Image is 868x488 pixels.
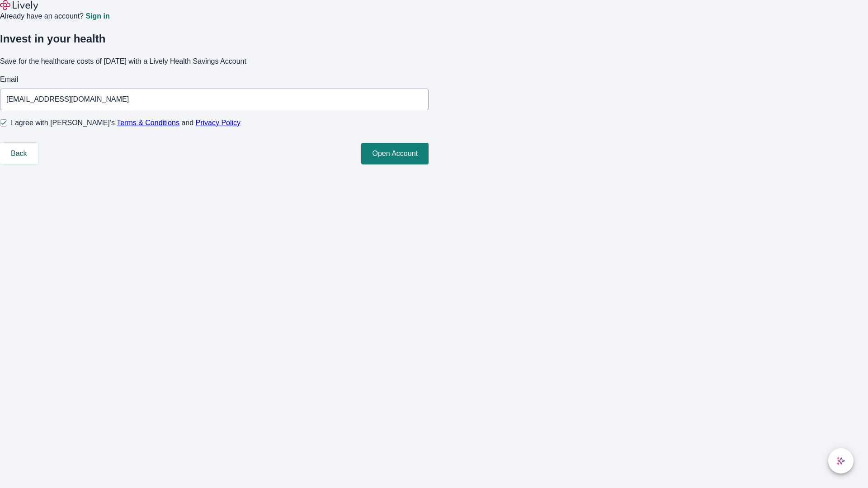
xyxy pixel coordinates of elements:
button: Open Account [361,143,429,164]
a: Sign in [85,13,109,20]
a: Terms & Conditions [117,119,179,127]
a: Privacy Policy [196,119,241,127]
button: chat [828,448,854,474]
svg: Lively AI Assistant [836,456,845,465]
span: I agree with [PERSON_NAME]’s and [11,117,241,128]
